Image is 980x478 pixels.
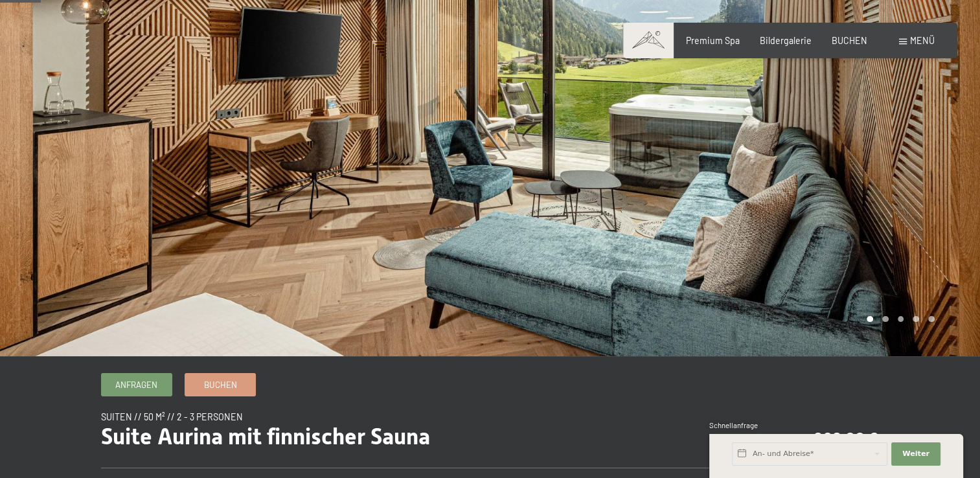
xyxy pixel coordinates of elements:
span: Anfragen [115,379,157,391]
a: Anfragen [102,374,172,395]
a: Bildergalerie [760,35,812,46]
span: Buchen [204,379,237,391]
span: Menü [910,35,935,46]
a: BUCHEN [832,35,867,46]
a: Premium Spa [686,35,740,46]
a: Buchen [185,374,255,395]
span: Schnellanfrage [709,421,758,429]
span: Weiter [902,449,929,459]
span: Suite Aurina mit finnischer Sauna [101,423,430,450]
button: Weiter [891,442,940,466]
span: Suiten // 50 m² // 2 - 3 Personen [101,411,243,422]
